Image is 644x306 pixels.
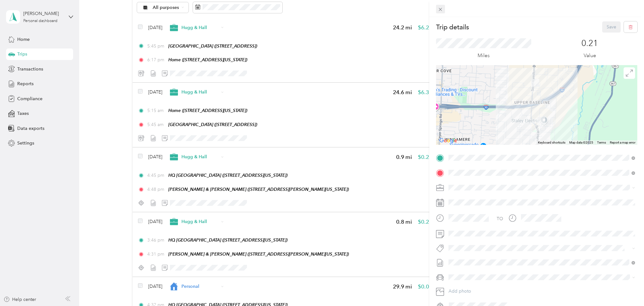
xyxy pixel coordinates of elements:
[436,23,469,32] p: Trip details
[438,137,459,145] a: Open this area in Google Maps (opens a new window)
[438,137,459,145] img: Google
[584,52,596,60] p: Value
[569,141,593,144] span: Map data ©2025
[597,141,606,144] a: Terms (opens in new tab)
[446,287,637,296] button: Add photo
[538,140,565,145] button: Keyboard shortcuts
[497,215,503,222] div: TO
[581,38,598,49] p: 0.21
[608,270,644,306] iframe: Everlance-gr Chat Button Frame
[610,141,635,144] a: Report a map error
[478,52,490,60] p: Miles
